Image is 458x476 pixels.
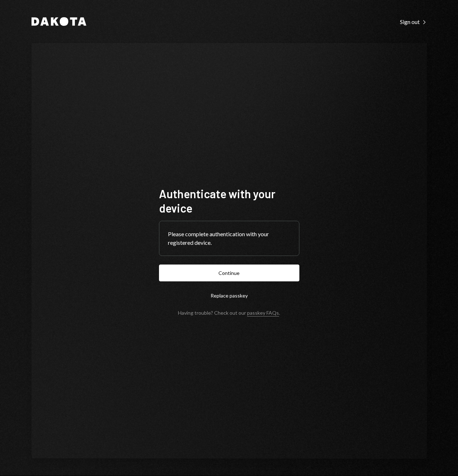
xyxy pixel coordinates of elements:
button: Continue [159,265,299,281]
a: Sign out [400,18,427,25]
div: Please complete authentication with your registered device. [168,230,290,247]
a: passkey FAQs [247,310,279,316]
button: Replace passkey [159,287,299,304]
h1: Authenticate with your device [159,186,299,215]
div: Having trouble? Check out our . [178,310,280,316]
